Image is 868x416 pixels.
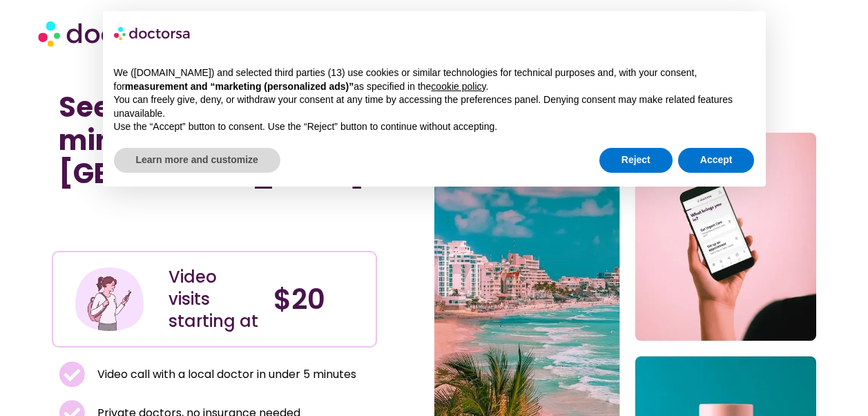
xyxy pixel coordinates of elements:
button: Learn more and customize [114,148,280,173]
strong: measurement and “marketing (personalized ads)” [125,81,354,92]
iframe: Customer reviews powered by Trustpilot [59,204,266,220]
button: Reject [599,148,673,173]
p: We ([DOMAIN_NAME]) and selected third parties (13) use cookies or similar technologies for techni... [114,66,755,93]
p: You can freely give, deny, or withdraw your consent at any time by accessing the preferences pane... [114,93,755,120]
button: Accept [678,148,755,173]
img: Illustration depicting a young woman in a casual outfit, engaged with her smartphone. She has a p... [73,263,146,336]
iframe: Customer reviews powered by Trustpilot [59,220,369,237]
span: Video call with a local doctor in under 5 minutes [94,365,356,384]
img: logo [114,22,191,44]
div: Video visits starting at [168,266,260,332]
h4: $20 [273,283,365,316]
p: Use the “Accept” button to consent. Use the “Reject” button to continue without accepting. [114,120,755,134]
a: cookie policy [431,81,485,92]
h1: See a doctor online in minutes in [GEOGRAPHIC_DATA] [59,91,369,190]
